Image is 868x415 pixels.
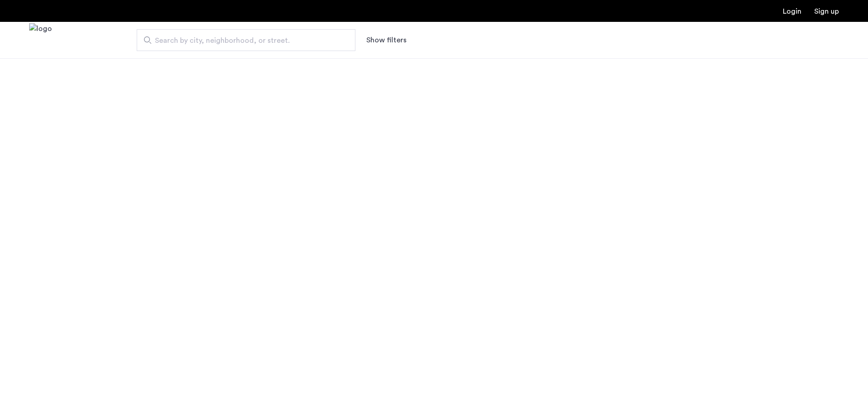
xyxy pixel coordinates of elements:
a: Cazamio Logo [29,23,52,57]
input: Apartment Search [137,29,355,51]
a: Registration [814,8,839,15]
button: Show or hide filters [366,35,406,46]
span: Search by city, neighborhood, or street. [155,35,330,46]
a: Login [783,8,801,15]
img: logo [29,23,52,57]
